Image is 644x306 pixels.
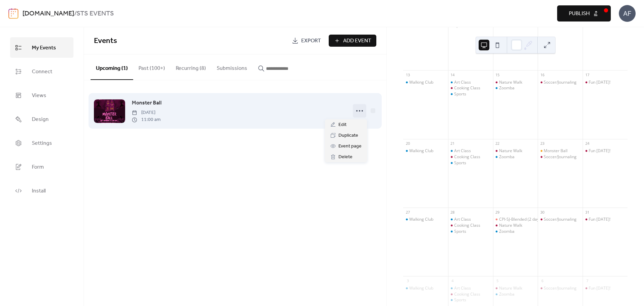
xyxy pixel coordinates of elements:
[538,80,583,85] div: Soccer/Journaling
[499,229,515,234] div: Zoomba
[499,154,515,160] div: Zoomba
[454,286,471,291] div: Art Class
[493,154,538,160] div: Zoomba
[32,186,46,196] span: Install
[133,54,170,79] button: Past (100+)
[10,157,73,177] a: Form
[589,80,610,85] div: Fun [DATE]!
[583,148,628,154] div: Fun Friday!
[409,217,433,222] div: Walking Club
[10,37,73,58] a: My Events
[32,114,49,125] span: Design
[493,217,538,222] div: CPI-SJ-Blended (2 day)
[493,80,538,85] div: Nature Walk
[403,217,448,222] div: Walking Club
[448,286,493,291] div: Art Class
[569,10,590,18] span: Publish
[448,80,493,85] div: Art Class
[454,229,466,234] div: Sports
[538,217,583,222] div: Soccer/Journaling
[76,7,114,20] b: STS EVENTS
[454,292,480,297] div: Cooking Class
[32,90,46,101] span: Views
[495,278,500,283] div: 5
[544,286,577,291] div: Soccer/Journaling
[10,109,73,129] a: Design
[499,85,515,91] div: Zoomba
[544,217,577,222] div: Soccer/Journaling
[448,85,493,91] div: Cooking Class
[448,91,493,97] div: Sports
[343,37,371,45] span: Add Event
[448,217,493,222] div: Art Class
[495,72,500,77] div: 15
[22,7,74,20] a: [DOMAIN_NAME]
[583,80,628,85] div: Fun Friday!
[540,278,545,283] div: 6
[493,229,538,234] div: Zoomba
[454,154,480,160] div: Cooking Class
[405,210,410,215] div: 27
[403,80,448,85] div: Walking Club
[338,153,353,161] span: Delete
[454,160,466,166] div: Sports
[338,142,362,150] span: Event page
[585,278,590,283] div: 7
[493,85,538,91] div: Zoomba
[454,85,480,91] div: Cooking Class
[403,148,448,154] div: Walking Club
[448,297,493,303] div: Sports
[10,180,73,201] a: Install
[493,286,538,291] div: Nature Walk
[499,80,522,85] div: Nature Walk
[448,148,493,154] div: Art Class
[74,7,76,20] b: /
[499,148,522,154] div: Nature Walk
[338,121,346,129] span: Edit
[583,217,628,222] div: Fun Friday!
[499,286,522,291] div: Nature Walk
[403,286,448,291] div: Walking Club
[544,80,577,85] div: Soccer/Journaling
[405,278,410,283] div: 3
[540,72,545,77] div: 16
[589,148,610,154] div: Fun [DATE]!
[454,148,471,154] div: Art Class
[94,34,117,48] span: Events
[32,67,52,77] span: Connect
[454,217,471,222] div: Art Class
[499,223,522,228] div: Nature Walk
[585,210,590,215] div: 31
[329,35,376,47] button: Add Event
[8,8,18,19] img: logo
[538,286,583,291] div: Soccer/Journaling
[619,5,636,22] div: AF
[493,223,538,228] div: Nature Walk
[589,286,610,291] div: Fun [DATE]!
[589,217,610,222] div: Fun [DATE]!
[448,223,493,228] div: Cooking Class
[538,154,583,160] div: Soccer/Journaling
[132,116,161,123] span: 11:00 am
[10,133,73,153] a: Settings
[499,292,515,297] div: Zoomba
[32,43,56,53] span: My Events
[170,54,211,79] button: Recurring (8)
[132,99,162,107] a: Monster Ball
[450,141,455,146] div: 21
[405,72,410,77] div: 13
[495,141,500,146] div: 22
[544,148,568,154] div: Monster Ball
[454,223,480,228] div: Cooking Class
[454,297,466,303] div: Sports
[211,54,253,79] button: Submissions
[583,286,628,291] div: Fun Friday!
[540,141,545,146] div: 23
[540,210,545,215] div: 30
[409,286,433,291] div: Walking Club
[409,148,433,154] div: Walking Club
[132,109,161,116] span: [DATE]
[585,141,590,146] div: 24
